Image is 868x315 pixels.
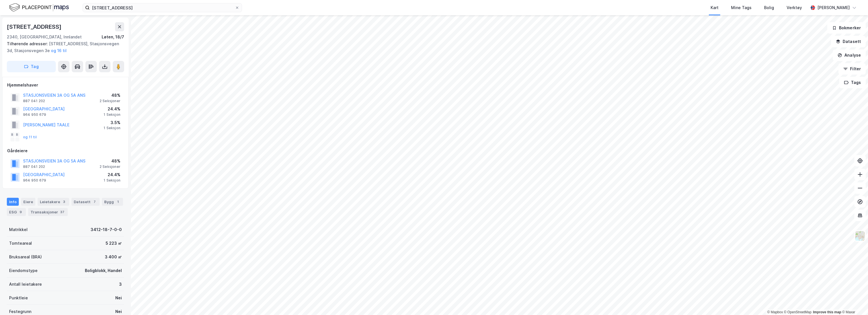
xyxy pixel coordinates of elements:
[106,240,122,247] div: 5 223 ㎡
[9,281,42,288] div: Antall leietakere
[104,106,120,112] div: 24.4%
[21,198,35,206] div: Eiere
[104,119,120,126] div: 3.5%
[23,178,46,183] div: 964 950 679
[711,4,719,11] div: Kart
[839,77,866,88] button: Tags
[764,4,774,11] div: Bolig
[7,61,56,72] button: Tag
[7,34,82,40] div: 2340, [GEOGRAPHIC_DATA], Innlandet
[61,199,67,205] div: 3
[115,308,122,315] div: Nei
[102,198,123,206] div: Bygg
[7,82,124,88] div: Hjemmelshaver
[104,112,120,117] div: 1 Seksjon
[9,240,32,247] div: Tomteareal
[787,4,802,11] div: Verktøy
[91,226,122,233] div: 3412-18-7-0-0
[119,281,122,288] div: 3
[817,4,850,11] div: [PERSON_NAME]
[731,4,752,11] div: Mine Tags
[100,158,120,164] div: 48%
[9,254,42,260] div: Bruksareal (BRA)
[100,99,120,103] div: 2 Seksjoner
[23,112,46,117] div: 964 950 679
[840,288,868,315] div: Kontrollprogram for chat
[7,40,120,54] div: [STREET_ADDRESS], Stasjonsvegen 3d, Stasjonsvegen 3e
[7,208,26,216] div: ESG
[102,34,124,40] div: Løten, 18/7
[831,36,866,47] button: Datasett
[105,254,122,260] div: 3 400 ㎡
[827,22,866,34] button: Bokmerker
[90,3,235,12] input: Søk på adresse, matrikkel, gårdeiere, leietakere eller personer
[85,267,122,274] div: Boligblokk, Handel
[100,164,120,169] div: 2 Seksjoner
[104,126,120,130] div: 1 Seksjon
[28,208,68,216] div: Transaksjoner
[855,230,865,241] img: Z
[23,99,45,103] div: 887 041 202
[71,198,100,206] div: Datasett
[767,310,783,314] a: Mapbox
[7,22,63,31] div: [STREET_ADDRESS]
[92,199,97,205] div: 7
[9,267,38,274] div: Eiendomstype
[9,3,69,13] img: logo.f888ab2527a4732fd821a326f86c7f29.svg
[784,310,812,314] a: OpenStreetMap
[18,209,24,215] div: 9
[7,147,124,154] div: Gårdeiere
[59,209,65,215] div: 37
[104,171,120,178] div: 24.4%
[9,295,28,301] div: Punktleie
[115,295,122,301] div: Nei
[9,308,31,315] div: Festegrunn
[115,199,121,205] div: 1
[7,41,49,46] span: Tilhørende adresser:
[38,198,69,206] div: Leietakere
[9,226,28,233] div: Matrikkel
[813,310,841,314] a: Improve this map
[833,50,866,61] button: Analyse
[100,92,120,99] div: 48%
[840,288,868,315] iframe: Chat Widget
[104,178,120,183] div: 1 Seksjon
[838,63,866,75] button: Filter
[7,198,19,206] div: Info
[23,164,45,169] div: 887 041 202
